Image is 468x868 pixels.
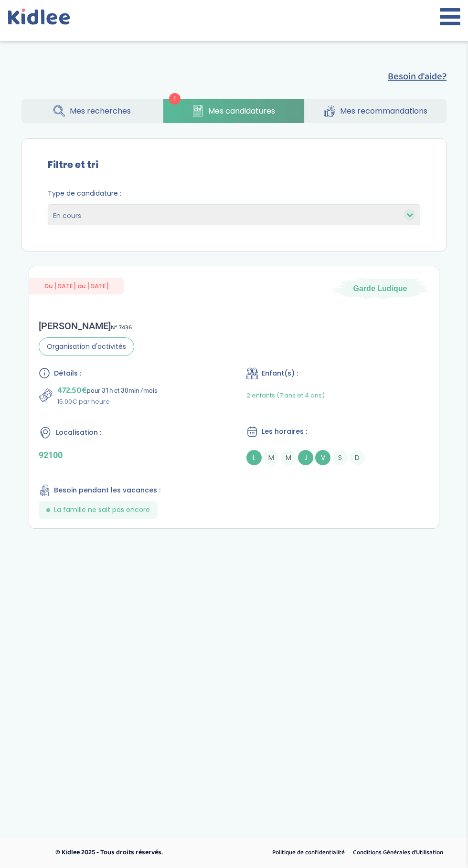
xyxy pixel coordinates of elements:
[262,427,307,437] span: Les horaires :
[54,505,150,515] span: La famille ne sait pas encore
[48,188,420,199] span: Type de candidature :
[39,320,134,332] div: [PERSON_NAME]
[264,450,279,465] span: M
[388,69,447,84] button: Besoin d'aide?
[29,278,124,294] span: Du [DATE] au [DATE]
[57,397,158,407] p: 15.00€ par heure
[269,847,348,859] a: Politique de confidentialité
[169,93,181,105] span: 1
[55,847,240,858] p: © Kidlee 2025 - Tous droits réservés.
[281,450,296,465] span: M
[48,157,98,172] label: Filtre et tri
[39,450,222,460] p: 92100
[208,105,275,117] span: Mes candidatures
[298,450,313,465] span: J
[54,368,81,378] span: Détails :
[353,283,407,293] span: Garde Ludique
[39,337,134,356] span: Organisation d'activités
[54,485,160,495] span: Besoin pendant les vacances :
[332,450,348,465] span: S
[57,384,158,397] p: pour 31h et 30min /mois
[315,450,330,465] span: V
[70,105,131,117] span: Mes recherches
[350,450,365,465] span: D
[340,105,427,117] span: Mes recommandations
[246,450,262,465] span: L
[350,847,447,859] a: Conditions Générales d’Utilisation
[305,99,447,123] a: Mes recommandations
[163,99,305,123] a: Mes candidatures
[57,384,87,397] span: 472.50€
[111,323,132,333] span: N° 7436
[21,99,163,123] a: Mes recherches
[246,391,325,400] span: 2 enfants (7 ans et 4 ans)
[56,428,101,438] span: Localisation :
[262,368,298,378] span: Enfant(s) :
